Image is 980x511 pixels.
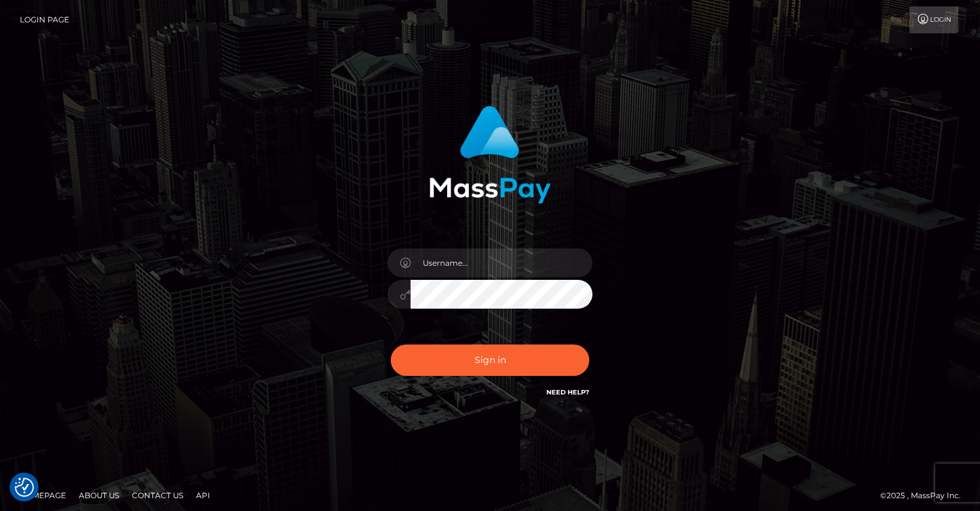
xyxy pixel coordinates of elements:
a: Need Help? [546,388,589,396]
button: Sign in [391,345,589,376]
a: API [191,485,215,505]
a: Homepage [14,485,71,505]
input: Username... [411,248,592,277]
img: Revisit consent button [15,478,34,497]
a: Login Page [20,6,69,33]
a: Login [910,6,958,33]
button: Consent Preferences [15,478,34,497]
img: MassPay Login [429,106,551,204]
a: Contact Us [127,485,188,505]
div: © 2025 , MassPay Inc. [880,489,970,503]
a: About Us [74,485,124,505]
